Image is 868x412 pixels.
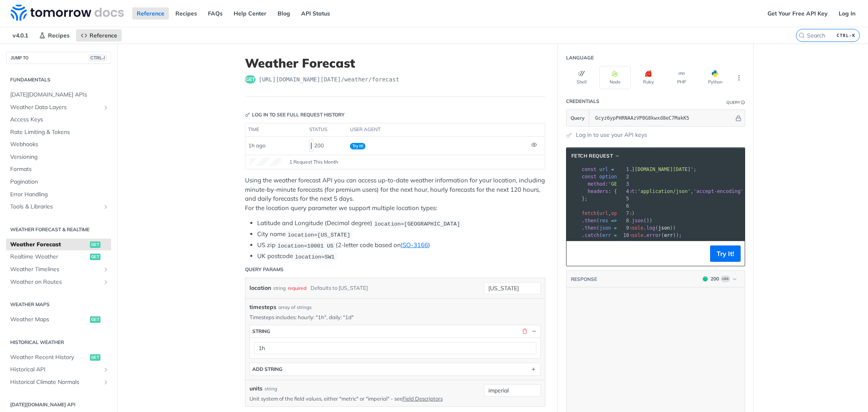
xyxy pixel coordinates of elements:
span: options [599,174,620,180]
div: 9 [617,224,630,232]
a: Error Handling [6,188,111,201]
button: Show subpages for Weather Data Layers [103,104,109,111]
h1: Weather Forecast [245,56,545,70]
button: string [250,325,540,337]
svg: Key [245,112,250,117]
span: 'application/json' [638,188,691,194]
span: . ( . ( )); [582,232,682,238]
a: Recipes [35,29,74,42]
a: Versioning [6,151,111,163]
span: 'accept-encoding' [693,188,743,194]
span: Formats [10,165,109,173]
span: get [90,254,101,260]
span: err [664,232,673,238]
span: . ( . ()) [582,218,653,224]
span: : { : , : } [582,188,805,194]
span: . ( . ( )) [582,225,676,231]
span: [DATE][DOMAIN_NAME] APIs [10,91,109,99]
span: get [90,316,101,323]
a: Recipes [171,7,201,20]
span: error [647,232,661,238]
label: location [249,282,271,294]
span: catch [585,232,599,238]
span: 'GET' [608,181,623,187]
p: Unit system of the field values, either "metric" or "imperial" - see [249,395,472,402]
button: More Languages [733,72,745,84]
span: fetch [582,210,597,216]
span: json [599,225,611,231]
a: Blog [273,7,295,20]
span: }; [582,196,588,202]
svg: More ellipsis [735,74,743,81]
span: Historical API [10,366,101,374]
div: 7 [617,210,630,217]
span: log [647,225,656,231]
div: required [288,282,306,294]
h2: Historical Weather [6,339,111,346]
span: Weather Timelines [10,265,101,274]
a: Historical Climate NormalsShow subpages for Historical Climate Normals [6,376,111,388]
a: Rate Limiting & Tokens [6,126,111,138]
div: 10 [617,232,630,239]
span: const [582,174,597,180]
span: : , [582,181,626,187]
svg: Search [798,32,805,39]
h2: [DATE][DOMAIN_NAME] API [6,401,111,408]
span: CTRL-/ [89,55,107,61]
div: string [252,328,270,334]
span: Try It! [350,143,365,149]
button: RESPONSE [571,275,597,283]
span: 200 [311,142,312,149]
span: json [658,225,670,231]
a: Get Your Free API Key [763,7,832,20]
span: res [599,218,608,224]
span: '[URL][DOMAIN_NAME][DATE]' [617,167,693,172]
div: array of strings [278,304,312,311]
span: Rate Limiting & Tokens [10,128,109,136]
button: ADD string [250,363,540,375]
div: 3 [617,180,630,188]
a: Reference [76,29,122,42]
a: Weather Recent Historyget [6,351,111,364]
span: headers [588,188,608,194]
span: get [245,75,256,83]
span: console [623,225,644,231]
span: get [90,241,101,248]
span: then [585,218,597,224]
a: API Status [297,7,335,20]
span: console [623,232,644,238]
span: ( , ) [582,210,635,216]
span: Weather Data Layers [10,103,101,112]
button: Shell [566,66,597,89]
button: Show subpages for Historical Climate Normals [103,379,109,386]
button: Hide [734,114,743,122]
div: Query Params [245,266,284,273]
span: ; [582,167,697,172]
h2: Weather Forecast & realtime [6,226,111,233]
span: v4.0.1 [8,29,33,42]
button: Node [599,66,631,89]
span: Pagination [10,178,109,186]
button: Try It! [710,245,741,262]
span: const [582,167,597,172]
div: string [265,385,277,392]
span: https://api.tomorrow.io/v4/weather/forecast [259,75,400,83]
span: 1h ago [248,142,265,149]
a: Pagination [6,176,111,188]
span: Webhooks [10,140,109,149]
span: Historical Climate Normals [10,378,101,386]
div: string [273,282,286,294]
span: Weather on Routes [10,278,101,286]
span: url [599,210,608,216]
a: Weather Mapsget [6,313,111,326]
span: method [588,181,605,187]
span: Log [721,276,730,282]
div: 5 [617,195,630,202]
span: Realtime Weather [10,253,88,261]
div: Defaults to [US_STATE] [310,282,368,294]
span: location=[US_STATE] [288,232,350,238]
button: Query [566,110,589,126]
button: 200200Log [699,275,741,283]
a: Weather Data LayersShow subpages for Weather Data Layers [6,101,111,114]
span: get [90,354,101,361]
